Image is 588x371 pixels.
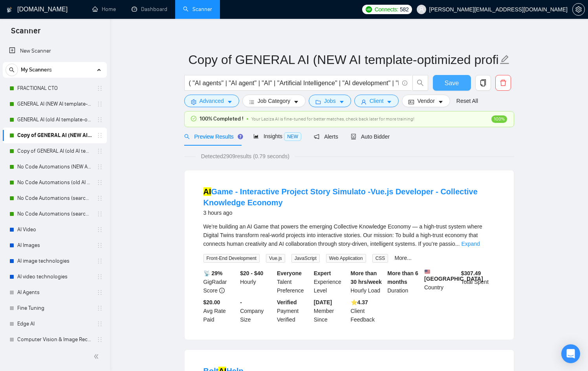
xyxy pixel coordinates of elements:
[314,133,338,140] span: Alerts
[183,6,212,13] a: searchScanner
[191,116,196,121] span: check-circle
[3,43,107,59] li: New Scanner
[326,254,366,263] span: Web Application
[17,128,92,143] a: Copy of GENERAL AI (NEW AI template-optimized profile-Oct-2025)
[312,269,349,295] div: Experience Level
[349,298,386,324] div: Client Feedback
[6,67,18,73] span: search
[9,43,101,59] a: New Scanner
[203,222,495,248] div: We’re building an AI Game that powers the emerging Collective Knowledge Economy — a high-trust sy...
[425,269,430,274] img: 🇺🇸
[97,227,103,233] span: holder
[366,6,372,13] img: upwork-logo.png
[17,316,92,332] a: Edge AI
[293,99,299,105] span: caret-down
[5,64,18,76] button: search
[573,6,584,13] span: setting
[97,132,103,139] span: holder
[238,298,275,324] div: Company Size
[97,274,103,280] span: holder
[253,133,259,139] span: area-chart
[496,79,511,86] span: delete
[375,5,398,14] span: Connects:
[97,305,103,311] span: holder
[386,269,423,295] div: Duration
[5,25,47,42] span: Scanner
[237,133,244,140] div: Tooltip anchor
[17,159,92,175] a: No Code Automations (NEW AI template-optimized profile-Oct-2025)
[97,336,103,343] span: holder
[219,288,225,293] span: info-circle
[227,99,233,105] span: caret-down
[97,289,103,296] span: holder
[258,97,290,105] span: Job Category
[309,95,351,107] button: folderJobscaret-down
[97,242,103,249] span: holder
[394,255,412,261] a: More...
[97,85,103,91] span: holder
[400,5,408,14] span: 582
[572,3,585,16] button: setting
[419,7,424,12] span: user
[92,6,116,13] a: homeHome
[277,270,302,276] b: Everyone
[97,117,103,123] span: holder
[17,206,92,222] a: No Code Automations (search only in Titles)(old AI template-optimized profile-Sept-2025)
[202,298,239,324] div: Avg Rate Paid
[184,133,241,140] span: Preview Results
[491,115,507,123] span: 100%
[351,270,382,285] b: More than 30 hrs/week
[196,152,295,161] span: Detected 2909 results (0.79 seconds)
[17,190,92,206] a: No Code Automations (search only in Titles)(NEW AI template-optimized profile-Oct-2025)
[291,254,320,263] span: JavaScript
[284,132,301,141] span: NEW
[203,223,482,247] span: We’re building an AI Game that powers the emerging Collective Knowledge Economy — a high-trust sy...
[351,299,368,305] b: ⭐️ 4.37
[412,75,428,91] button: search
[200,97,224,105] span: Advanced
[461,270,481,276] b: $ 307.49
[17,285,92,300] a: AI Agents
[402,95,450,107] button: idcardVendorcaret-down
[200,115,244,123] span: 100% Completed !
[97,148,103,154] span: holder
[572,6,585,13] a: setting
[438,99,443,105] span: caret-down
[417,97,434,105] span: Vendor
[97,179,103,186] span: holder
[445,78,459,88] span: Save
[97,164,103,170] span: holder
[361,99,366,105] span: user
[203,299,220,305] b: $20.00
[184,134,190,139] span: search
[238,269,275,295] div: Hourly
[339,99,344,105] span: caret-down
[242,95,306,107] button: barsJob Categorycaret-down
[351,134,356,139] span: robot
[314,270,331,276] b: Expert
[387,99,392,105] span: caret-down
[97,211,103,217] span: holder
[312,298,349,324] div: Member Since
[249,99,255,105] span: bars
[275,269,312,295] div: Talent Preference
[17,300,92,316] a: Fine Tuning
[324,97,336,105] span: Jobs
[413,79,428,86] span: search
[456,97,478,105] a: Reset All
[476,79,491,86] span: copy
[7,4,12,16] img: logo
[402,80,407,86] span: info-circle
[423,269,460,295] div: Country
[314,299,332,305] b: [DATE]
[17,175,92,190] a: No Code Automations (old AI template-optimized profile-Sept-2025)
[203,187,211,196] mark: AI
[314,134,319,139] span: notification
[203,270,223,276] b: 📡 29%
[17,96,92,112] a: GENERAL AI (NEW AI template-optimized profile-Oct-2025)
[17,112,92,128] a: GENERAL AI (old AI template-optimized profile-Sept-2025)
[202,269,239,295] div: GigRadar Score
[370,97,384,105] span: Client
[17,253,92,269] a: AI image technologies
[97,101,103,107] span: holder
